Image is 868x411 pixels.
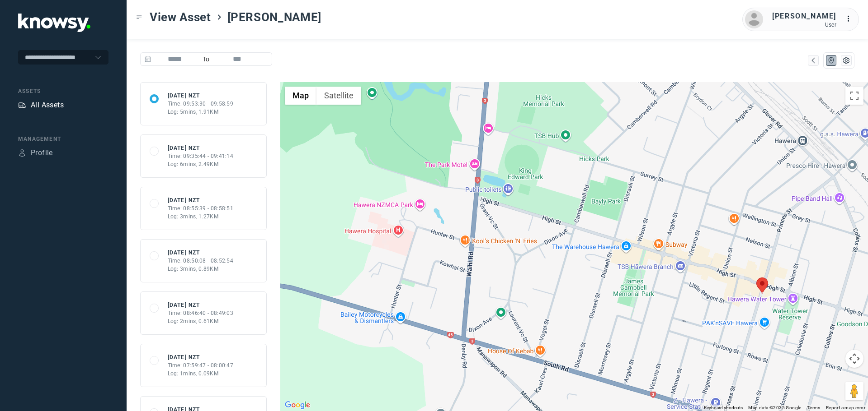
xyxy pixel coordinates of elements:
[168,369,234,378] div: Log: 1mins, 0.09KM
[316,87,361,105] button: Show satellite imagery
[845,87,863,105] button: Toggle fullscreen view
[168,204,234,212] div: Time: 08:55:39 - 08:58:51
[18,100,64,111] a: AssetsAll Assets
[168,309,234,317] div: Time: 08:46:40 - 08:49:03
[168,212,234,221] div: Log: 3mins, 1.27KM
[168,144,234,152] div: [DATE] NZT
[842,56,850,65] div: List
[807,405,821,410] a: Terms
[216,14,223,21] div: >
[772,11,836,22] div: [PERSON_NAME]
[168,317,234,325] div: Log: 2mins, 0.61KM
[168,92,234,100] div: [DATE] NZT
[168,361,234,369] div: Time: 07:59:47 - 08:00:47
[704,405,743,411] button: Keyboard shortcuts
[168,353,234,361] div: [DATE] NZT
[168,301,234,309] div: [DATE] NZT
[31,148,53,158] div: Profile
[283,399,312,411] img: Google
[826,405,865,410] a: Report a map error
[845,14,856,24] div: :
[18,135,108,143] div: Management
[150,9,211,25] span: View Asset
[285,87,316,105] button: Show street map
[283,399,312,411] a: Open this area in Google Maps (opens a new window)
[31,100,64,111] div: All Assets
[227,9,321,25] span: [PERSON_NAME]
[168,108,234,116] div: Log: 5mins, 1.91KM
[845,382,863,400] button: Drag Pegman onto the map to open Street View
[846,15,855,22] tspan: ...
[168,100,234,108] div: Time: 09:53:30 - 09:58:59
[827,56,835,65] div: Map
[18,148,53,158] a: ProfileProfile
[168,152,234,160] div: Time: 09:35:44 - 09:41:14
[809,56,817,65] div: Map
[168,257,234,265] div: Time: 08:50:08 - 08:52:54
[199,52,213,66] span: To
[136,14,142,20] div: Toggle Menu
[772,22,836,28] div: User
[745,10,763,28] img: avatar.png
[18,101,26,109] div: Assets
[168,249,234,257] div: [DATE] NZT
[18,14,90,32] img: Application Logo
[168,160,234,168] div: Log: 6mins, 2.49KM
[845,350,863,368] button: Map camera controls
[18,87,108,95] div: Assets
[748,405,801,410] span: Map data ©2025 Google
[845,14,856,26] div: :
[168,265,234,273] div: Log: 3mins, 0.89KM
[168,196,234,204] div: [DATE] NZT
[18,149,26,157] div: Profile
